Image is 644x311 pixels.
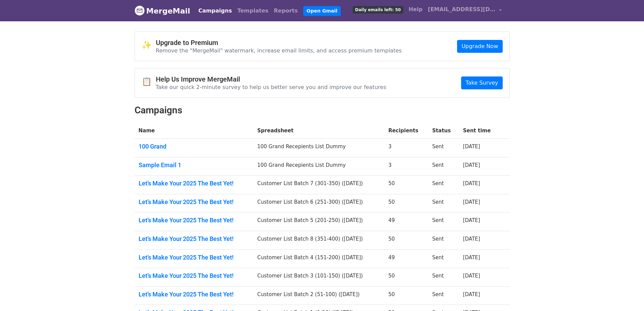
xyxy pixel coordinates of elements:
th: Status [428,123,459,139]
span: ✨ [142,40,156,50]
td: Customer List Batch 6 (251-300) ([DATE]) [253,194,384,213]
a: Take Survey [461,76,502,89]
th: Sent time [459,123,500,139]
td: Customer List Batch 5 (201-250) ([DATE]) [253,213,384,231]
span: Daily emails left: 50 [353,6,403,14]
td: 50 [384,286,428,305]
a: Let’s Make Your 2025 The Best Yet! [139,254,249,261]
td: Customer List Batch 7 (301-350) ([DATE]) [253,176,384,194]
td: 50 [384,194,428,213]
a: Help [406,3,425,16]
a: [DATE] [463,180,480,186]
td: Sent [428,139,459,157]
a: Let’s Make Your 2025 The Best Yet! [139,235,249,243]
a: [DATE] [463,273,480,279]
th: Recipients [384,123,428,139]
th: Spreadsheet [253,123,384,139]
td: Sent [428,194,459,213]
p: Take our quick 2-minute survey to help us better serve you and improve our features [156,84,386,91]
td: Customer List Batch 8 (351-400) ([DATE]) [253,231,384,250]
span: [EMAIL_ADDRESS][DOMAIN_NAME] [428,5,496,14]
td: 50 [384,176,428,194]
a: Let’s Make Your 2025 The Best Yet! [139,217,249,224]
td: 100 Grand Recepients List Dummy [253,139,384,157]
a: Daily emails left: 50 [350,3,406,16]
a: [DATE] [463,291,480,297]
a: [DATE] [463,236,480,242]
a: [DATE] [463,162,480,168]
td: Sent [428,268,459,287]
td: Customer List Batch 3 (101-150) ([DATE]) [253,268,384,287]
td: Sent [428,176,459,194]
td: 49 [384,213,428,231]
a: MergeMail [135,4,190,18]
a: 100 Grand [139,143,249,150]
td: Customer List Batch 4 (151-200) ([DATE]) [253,249,384,268]
td: Sent [428,231,459,250]
td: Customer List Batch 2 (51-100) ([DATE]) [253,286,384,305]
a: [DATE] [463,143,480,150]
img: MergeMail logo [135,5,145,16]
a: [EMAIL_ADDRESS][DOMAIN_NAME] [425,3,504,19]
td: 50 [384,231,428,250]
td: 49 [384,249,428,268]
td: Sent [428,213,459,231]
a: Upgrade Now [457,40,502,53]
td: 100 Grand Recepients List Dummy [253,157,384,176]
h4: Upgrade to Premium [156,39,402,47]
td: Sent [428,249,459,268]
p: Remove the "MergeMail" watermark, increase email limits, and access premium templates [156,47,402,54]
th: Name [135,123,254,139]
a: Let’s Make Your 2025 The Best Yet! [139,198,249,206]
a: [DATE] [463,199,480,205]
a: Campaigns [196,4,235,18]
td: 3 [384,139,428,157]
h4: Help Us Improve MergeMail [156,75,386,83]
a: Templates [235,4,271,18]
a: Let’s Make Your 2025 The Best Yet! [139,180,249,187]
a: Let’s Make Your 2025 The Best Yet! [139,272,249,280]
h2: Campaigns [135,105,510,116]
td: Sent [428,157,459,176]
a: [DATE] [463,254,480,261]
a: [DATE] [463,217,480,223]
td: 3 [384,157,428,176]
td: Sent [428,286,459,305]
a: Open Gmail [303,6,341,16]
a: Sample Email 1 [139,161,249,169]
span: 📋 [142,77,156,87]
td: 50 [384,268,428,287]
a: Reports [271,4,301,18]
a: Let’s Make Your 2025 The Best Yet! [139,291,249,298]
